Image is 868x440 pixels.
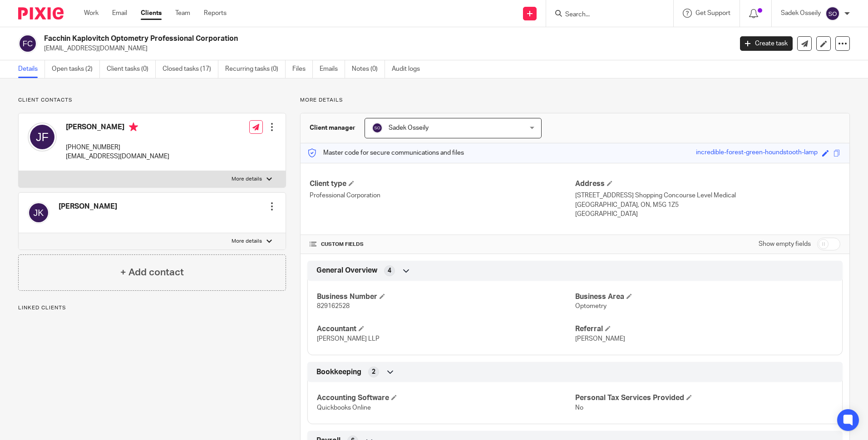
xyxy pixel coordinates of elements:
[317,303,350,309] span: 829162528
[107,60,156,78] a: Client tasks (0)
[232,176,262,183] p: More details
[141,9,162,18] a: Clients
[44,34,590,44] h2: Facchin Kaplovitch Optometry Professional Corporation
[575,336,625,342] span: [PERSON_NAME]
[317,336,380,342] span: [PERSON_NAME] LLP
[575,210,840,219] p: [GEOGRAPHIC_DATA]
[317,393,575,403] h4: Accounting Software
[66,122,169,134] h4: [PERSON_NAME]
[66,143,169,152] p: [PHONE_NUMBER]
[163,60,218,78] a: Closed tasks (17)
[18,97,286,104] p: Client contacts
[120,265,184,279] h4: + Add contact
[740,36,793,51] a: Create task
[575,191,840,200] p: [STREET_ADDRESS] Shopping Concourse Level Medical
[129,122,138,132] i: Primary
[696,148,818,158] div: incredible-forest-green-houndstooth-lamp
[575,292,833,302] h4: Business Area
[59,202,117,211] h4: [PERSON_NAME]
[310,123,355,132] h3: Client manager
[317,405,371,411] span: Quickbooks Online
[310,191,575,200] p: Professional Corporation
[389,125,429,131] span: Sadek Osseily
[564,11,646,19] input: Search
[781,9,821,18] p: Sadek Osseily
[317,324,575,334] h4: Accountant
[316,266,377,275] span: General Overview
[112,9,127,18] a: Email
[66,152,169,161] p: [EMAIL_ADDRESS][DOMAIN_NAME]
[575,393,833,403] h4: Personal Tax Services Provided
[317,292,575,302] h4: Business Number
[372,122,383,133] img: svg%3E
[575,179,840,189] h4: Address
[232,238,262,245] p: More details
[759,240,811,249] label: Show empty fields
[575,405,583,411] span: No
[310,241,575,248] h4: CUSTOM FIELDS
[52,60,100,78] a: Open tasks (2)
[575,303,607,309] span: Optometry
[392,60,427,78] a: Audit logs
[175,9,190,18] a: Team
[316,367,361,377] span: Bookkeeping
[84,9,99,18] a: Work
[204,9,227,18] a: Reports
[18,34,37,53] img: svg%3E
[18,304,286,312] p: Linked clients
[300,97,850,104] p: More details
[28,122,57,152] img: svg%3E
[388,266,391,275] span: 4
[18,60,45,78] a: Details
[575,200,840,210] p: [GEOGRAPHIC_DATA], ON, M5G 1Z5
[28,202,49,224] img: svg%3E
[372,367,375,376] span: 2
[292,60,313,78] a: Files
[44,44,726,53] p: [EMAIL_ADDRESS][DOMAIN_NAME]
[575,324,833,334] h4: Referral
[320,60,345,78] a: Emails
[18,7,64,20] img: Pixie
[695,10,730,16] span: Get Support
[225,60,286,78] a: Recurring tasks (0)
[825,6,840,21] img: svg%3E
[310,179,575,189] h4: Client type
[352,60,385,78] a: Notes (0)
[307,148,464,157] p: Master code for secure communications and files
